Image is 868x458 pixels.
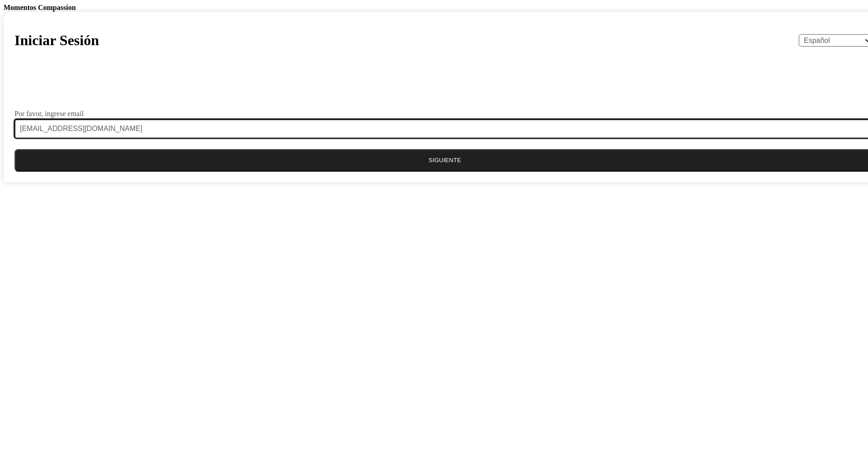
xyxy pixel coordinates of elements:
label: Por favor, ingrese email [14,110,84,117]
h1: Iniciar Sesión [14,32,99,49]
b: Momentos Compassion [4,4,76,11]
